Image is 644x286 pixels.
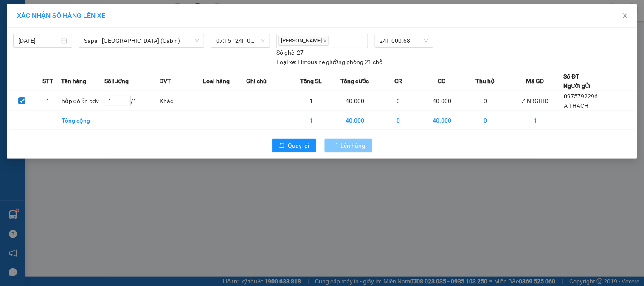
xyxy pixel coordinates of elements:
input: 14/09/2025 [18,36,59,45]
div: Limousine giường phòng 21 chỗ [276,57,382,67]
td: 1 [290,91,333,111]
span: down [194,38,200,43]
td: 1 [507,111,564,130]
span: Quay lại [288,141,309,150]
td: --- [203,91,246,111]
span: CR [394,76,402,86]
span: ĐVT [159,76,171,86]
span: Sapa - Hà Nội (Cabin) [84,34,199,47]
span: [PERSON_NAME] [278,36,329,46]
span: Số ghế: [276,48,295,57]
span: Loại xe: [276,57,296,67]
td: Khác [159,91,202,111]
td: 40.000 [333,91,377,111]
span: Tổng SL [301,76,322,86]
button: rollbackQuay lại [272,139,316,152]
span: loading [332,143,341,149]
span: close [323,39,327,43]
span: Thu hộ [476,76,495,86]
span: Tổng cước [340,76,369,86]
td: 40.000 [333,111,377,130]
span: Lên hàng [341,141,366,150]
span: Loại hàng [203,76,230,86]
td: 0 [464,111,507,130]
td: Tổng cộng [61,111,104,130]
td: --- [246,91,290,111]
button: Close [613,4,637,28]
button: Lên hàng [325,139,372,152]
span: A THACH [564,102,589,109]
td: 40.000 [420,111,464,130]
span: 07:15 - 24F-000.68 [216,34,265,47]
td: hộp đồ ăn bdv [61,91,104,111]
td: / 1 [104,91,159,111]
b: Sao Việt [51,20,104,34]
span: Tên hàng [61,76,86,86]
td: 0 [377,91,420,111]
span: CC [438,76,446,86]
td: 40.000 [420,91,464,111]
div: 27 [276,48,304,57]
span: rollback [279,143,285,149]
span: XÁC NHẬN SỐ HÀNG LÊN XE [17,11,105,20]
img: logo.jpg [5,7,47,49]
span: Ghi chú [246,76,267,86]
td: 0 [464,91,507,111]
h2: TBIILBKC [5,49,68,63]
span: STT [42,76,53,86]
span: 0975792296 [564,93,598,100]
span: Số lượng [104,76,129,86]
span: close [622,12,629,19]
td: ZIN3GIHD [507,91,564,111]
td: 1 [35,91,61,111]
td: 1 [290,111,333,130]
span: 24F-000.68 [380,34,428,47]
div: Số ĐT Người gửi [564,72,591,90]
b: [DOMAIN_NAME] [113,7,205,21]
h2: VP Nhận: VP 7 [PERSON_NAME] [45,49,205,103]
span: Mã GD [526,76,544,86]
td: 0 [377,111,420,130]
